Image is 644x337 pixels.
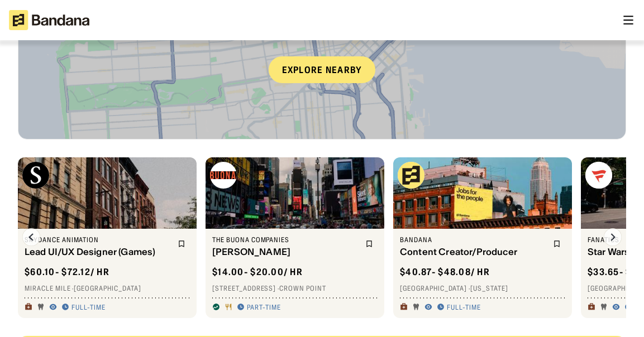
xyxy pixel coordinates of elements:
div: Lead UI/UX Designer (Games) [25,247,171,257]
div: [GEOGRAPHIC_DATA] · [US_STATE] [400,284,565,293]
img: Right Arrow [604,228,622,246]
img: Left Arrow [22,228,40,246]
img: Skydance Animation logo [22,162,49,189]
div: $ 60.10 - $72.12 / hr [25,266,109,278]
div: Part-time [247,303,281,312]
img: Bandana logotype [9,10,89,30]
a: The Buona Companies logoThe Buona Companies[PERSON_NAME]$14.00- $20.00/ hr[STREET_ADDRESS] ·Crown... [206,157,384,318]
a: Explore nearby [18,1,626,139]
div: Bandana [400,235,546,244]
div: [PERSON_NAME] [212,247,359,257]
div: Full-time [71,303,106,312]
div: Content Creator/Producer [400,247,546,257]
a: Bandana logoBandanaContent Creator/Producer$40.87- $48.08/ hr[GEOGRAPHIC_DATA] ·[US_STATE]Full-time [393,157,572,318]
div: Skydance Animation [25,235,171,244]
div: Miracle Mile · [GEOGRAPHIC_DATA] [25,284,190,293]
div: The Buona Companies [212,235,359,244]
a: Skydance Animation logoSkydance AnimationLead UI/UX Designer (Games)$60.10- $72.12/ hrMiracle Mil... [18,157,197,318]
div: [STREET_ADDRESS] · Crown Point [212,284,378,293]
img: Fanatics logo [585,162,612,189]
div: $ 40.87 - $48.08 / hr [400,266,490,278]
div: Full-time [447,303,481,312]
img: The Buona Companies logo [210,162,237,189]
div: Explore nearby [269,56,376,83]
img: Bandana logo [398,162,424,189]
div: $ 14.00 - $20.00 / hr [212,266,303,278]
